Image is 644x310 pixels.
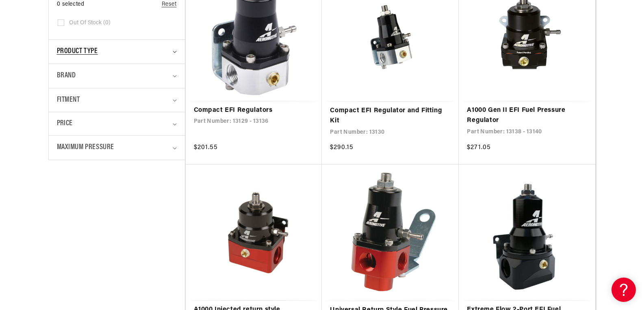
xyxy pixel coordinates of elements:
[330,106,451,126] a: Compact EFI Regulator and Fitting Kit
[57,88,177,112] summary: Fitment (0 selected)
[57,40,177,64] summary: Product type (0 selected)
[57,94,80,106] span: Fitment
[57,136,177,160] summary: Maximum Pressure (0 selected)
[57,70,76,82] span: Brand
[57,46,98,58] span: Product type
[69,19,111,27] span: Out of stock (0)
[467,105,587,126] a: A1000 Gen II EFI Fuel Pressure Regulator
[57,142,115,154] span: Maximum Pressure
[57,112,177,135] summary: Price
[57,64,177,88] summary: Brand (0 selected)
[57,118,73,129] span: Price
[194,105,314,116] a: Compact EFI Regulators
